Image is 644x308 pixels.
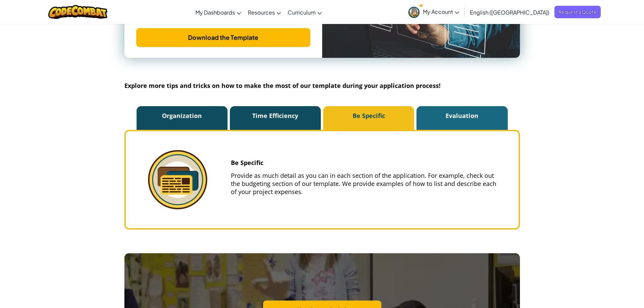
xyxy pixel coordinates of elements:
[554,6,601,18] a: Request a Quote
[231,171,496,196] p: Provide as much detail as you can in each section of the application. For example, check out the ...
[230,104,321,127] p: Time Efficiency
[137,104,228,127] p: Organization
[408,7,420,18] img: avatar
[244,3,284,21] a: Resources
[231,159,496,167] p: Be Specific
[124,81,520,90] p: Explore more tips and tricks on how to make the most of our template during your application proc...
[423,8,459,15] span: My Account
[323,106,414,130] button: Be Specific
[248,9,275,16] span: Resources
[323,104,414,127] p: Be Specific
[230,106,321,130] button: Time Efficiency
[284,3,325,21] a: Curriculum
[48,5,108,19] img: CodeCombat logo
[136,28,310,47] a: Download the Template
[470,9,549,16] span: English ([GEOGRAPHIC_DATA])
[195,9,235,16] span: My Dashboards
[148,150,207,209] img: be-specific.png
[405,1,462,23] a: My Account
[192,3,244,21] a: My Dashboards
[137,106,228,130] button: Organization
[467,3,553,21] a: English ([GEOGRAPHIC_DATA])
[288,9,316,16] span: Curriculum
[416,104,507,127] p: Evaluation
[416,106,507,130] button: Evaluation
